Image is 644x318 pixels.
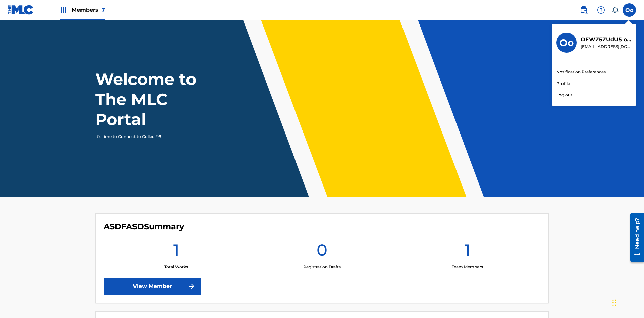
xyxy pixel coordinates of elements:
[581,44,632,50] p: cleosongwriter@gmail.com
[580,6,588,14] img: search
[60,6,68,14] img: Top Rightsholders
[610,286,644,318] iframe: Chat Widget
[597,6,605,14] img: help
[594,3,608,17] div: Help
[556,92,572,98] p: Log out
[303,264,341,270] p: Registration Drafts
[104,278,201,295] a: View Member
[102,7,105,13] span: 7
[612,7,619,13] div: Notifications
[164,264,188,270] p: Total Works
[612,293,616,313] div: Drag
[95,134,212,140] p: It's time to Connect to Collect™!
[452,264,483,270] p: Team Members
[556,69,606,75] a: Notification Preferences
[556,81,570,87] a: Profile
[72,6,105,14] span: Members
[581,36,632,44] p: OEWZ5ZUdU5 oJXu2F6ZQr
[559,37,574,49] h3: Oo
[104,222,184,232] h4: ASDFASD
[95,69,221,129] h1: Welcome to The MLC Portal
[8,5,34,15] img: MLC Logo
[465,240,471,264] h1: 1
[187,282,196,290] img: f7272a7cc735f4ea7f67.svg
[623,3,636,17] div: User Menu
[173,240,179,264] h1: 1
[317,240,327,264] h1: 0
[625,210,644,265] iframe: Resource Center
[577,3,590,17] a: Public Search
